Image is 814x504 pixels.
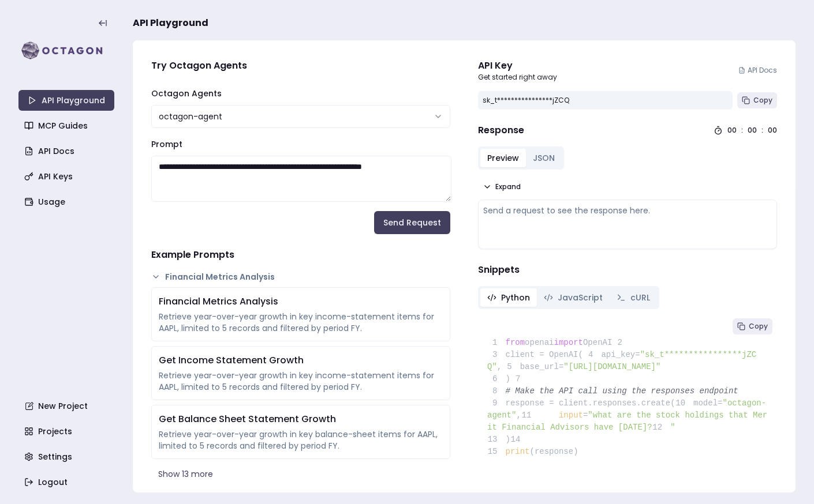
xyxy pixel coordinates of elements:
span: API Playground [133,16,208,30]
span: response = client.responses.create( [487,398,675,408]
span: 5 [502,361,520,373]
span: 6 [487,373,506,385]
span: ) [487,435,510,444]
span: # Make the API call using the responses endpoint [506,386,738,396]
div: Send a request to see the response here. [483,205,772,216]
span: 3 [487,349,506,361]
span: JavaScript [558,292,603,303]
span: import [554,338,583,347]
span: 2 [612,337,630,349]
button: Preview [480,149,526,167]
span: OpenAI [583,338,612,347]
img: logo-rect-yK7x_WSZ.svg [18,39,114,62]
div: : [741,126,743,135]
h4: Try Octagon Agents [151,59,450,73]
span: = [583,411,588,420]
div: Financial Metrics Analysis [159,295,443,309]
div: 00 [768,126,777,135]
button: Financial Metrics Analysis [151,271,450,283]
button: Send Request [374,211,450,234]
a: API Keys [20,166,115,187]
span: print [506,447,530,456]
div: Retrieve year-over-year growth in key income-statement items for AAPL, limited to 5 records and f... [159,311,443,334]
button: Show 13 more [151,464,450,484]
span: 1 [487,337,506,349]
div: Get Income Statement Growth [159,353,443,367]
span: 11 [521,409,540,422]
span: 8 [487,385,506,397]
span: model= [693,398,722,408]
span: 4 [583,349,602,361]
a: API Docs [20,141,115,161]
a: MCP Guides [20,115,115,136]
span: 14 [510,434,529,446]
a: API Playground [18,90,114,111]
span: Copy [753,96,772,105]
div: : [761,126,763,135]
a: New Project [20,396,115,416]
button: Expand [478,179,525,195]
span: 9 [487,397,506,409]
a: Logout [20,472,115,492]
div: 00 [727,126,737,135]
span: 7 [510,373,529,385]
span: Expand [495,182,521,191]
span: Copy [749,322,768,331]
span: api_key= [601,350,640,359]
span: "what are the stock holdings that Merit Financial Advisors have [DATE]? [487,411,767,432]
span: from [506,338,525,347]
label: Octagon Agents [151,88,222,99]
div: Retrieve year-over-year growth in key balance-sheet items for AAPL, limited to 5 records and filt... [159,428,443,452]
span: base_url= [520,362,564,371]
span: cURL [630,292,650,303]
span: "[URL][DOMAIN_NAME]" [563,362,660,371]
button: JSON [526,149,562,167]
button: Copy [733,318,772,334]
div: Get Balance Sheet Statement Growth [159,412,443,426]
span: ) [487,374,510,383]
a: Usage [20,191,115,212]
span: 10 [675,397,694,409]
h4: Example Prompts [151,248,450,262]
span: , [497,362,502,371]
p: Get started right away [478,73,557,82]
a: Projects [20,421,115,442]
span: openai [525,338,554,347]
span: Python [501,292,530,303]
span: , [516,411,521,420]
label: Prompt [151,138,182,150]
a: Settings [20,446,115,467]
a: API Docs [738,66,777,75]
div: Retrieve year-over-year growth in key income-statement items for AAPL, limited to 5 records and f... [159,370,443,393]
h4: Response [478,123,524,137]
span: 12 [652,422,671,434]
span: 13 [487,434,506,446]
span: 15 [487,446,506,458]
h4: Snippets [478,263,777,277]
button: Copy [737,92,777,108]
div: 00 [748,126,757,135]
span: (response) [530,447,578,456]
span: input [559,411,583,420]
div: API Key [478,59,557,73]
span: " [670,423,675,432]
span: client = OpenAI( [487,350,583,359]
